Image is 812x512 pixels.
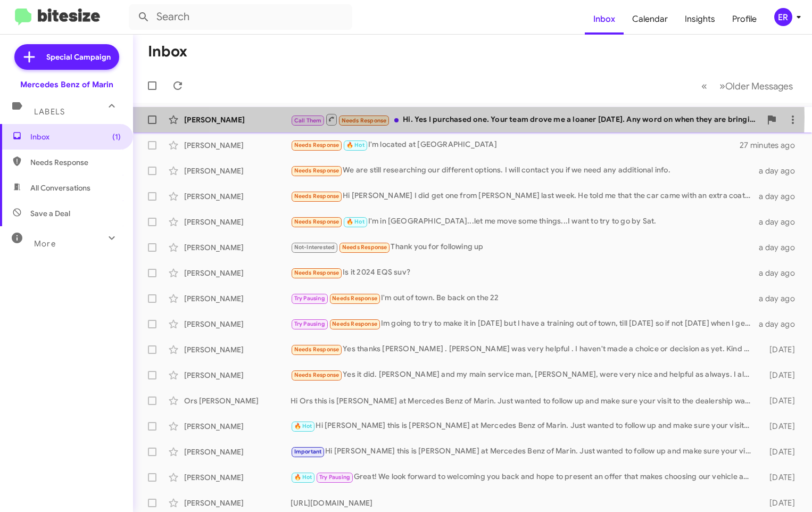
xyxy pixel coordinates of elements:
[291,216,756,228] div: I'm in [GEOGRAPHIC_DATA]...let me move some things...I want to try to go by Sat.
[184,242,291,253] div: [PERSON_NAME]
[291,267,756,279] div: Is it 2024 EQS suv?
[294,295,325,302] span: Try Pausing
[719,79,725,93] span: »
[756,498,803,508] div: [DATE]
[184,191,291,202] div: [PERSON_NAME]
[14,44,119,70] a: Special Campaign
[184,217,291,227] div: [PERSON_NAME]
[740,140,803,151] div: 27 minutes ago
[294,371,339,378] span: Needs Response
[332,295,377,302] span: Needs Response
[765,8,800,26] button: ER
[34,107,65,117] span: Labels
[294,142,339,148] span: Needs Response
[184,319,291,329] div: [PERSON_NAME]
[291,292,756,304] div: I'm out of town. Be back on the 22
[184,166,291,176] div: [PERSON_NAME]
[319,474,350,481] span: Try Pausing
[756,268,803,278] div: a day ago
[624,4,676,35] a: Calendar
[184,140,291,151] div: [PERSON_NAME]
[46,52,111,62] span: Special Campaign
[695,75,714,97] button: Previous
[294,346,339,353] span: Needs Response
[291,164,756,177] div: We are still researching our different options. I will contact you if we need any additional info.
[701,79,707,93] span: «
[756,344,803,355] div: [DATE]
[112,131,121,142] span: (1)
[291,113,761,126] div: Hi. Yes I purchased one. Your team drove me a loaner [DATE]. Any word on when they are bringing t...
[291,343,756,356] div: Yes thanks [PERSON_NAME] . [PERSON_NAME] was very helpful . I haven't made a choice or decision a...
[184,421,291,432] div: [PERSON_NAME]
[294,448,322,455] span: Important
[291,369,756,381] div: Yes it did. [PERSON_NAME] and my main service man, [PERSON_NAME], were very nice and helpful as a...
[342,244,387,251] span: Needs Response
[713,75,799,97] button: Next
[30,183,90,193] span: All Conversations
[294,423,312,430] span: 🔥 Hot
[346,218,364,225] span: 🔥 Hot
[756,370,803,381] div: [DATE]
[184,268,291,278] div: [PERSON_NAME]
[291,190,756,202] div: Hi [PERSON_NAME] I did get one from [PERSON_NAME] last week. He told me that the car came with an...
[184,370,291,381] div: [PERSON_NAME]
[291,139,740,151] div: I'm located at [GEOGRAPHIC_DATA]
[291,445,756,458] div: Hi [PERSON_NAME] this is [PERSON_NAME] at Mercedes Benz of Marin. Just wanted to follow up and ma...
[184,498,291,508] div: [PERSON_NAME]
[291,395,756,406] div: Hi Ors this is [PERSON_NAME] at Mercedes Benz of Marin. Just wanted to follow up and make sure yo...
[184,472,291,483] div: [PERSON_NAME]
[291,241,756,253] div: Thank you for following up
[291,471,756,483] div: Great! We look forward to welcoming you back and hope to present an offer that makes choosing our...
[184,447,291,457] div: [PERSON_NAME]
[184,395,291,406] div: Ors [PERSON_NAME]
[30,131,121,142] span: Inbox
[725,80,793,92] span: Older Messages
[756,166,803,176] div: a day ago
[294,167,339,174] span: Needs Response
[756,421,803,432] div: [DATE]
[756,293,803,304] div: a day ago
[291,498,756,508] div: [URL][DOMAIN_NAME]
[756,242,803,253] div: a day ago
[756,395,803,406] div: [DATE]
[294,218,339,225] span: Needs Response
[724,4,765,35] a: Profile
[695,75,799,97] nav: Page navigation example
[20,79,113,90] div: Mercedes Benz of Marin
[585,4,624,35] a: Inbox
[294,193,339,200] span: Needs Response
[756,319,803,329] div: a day ago
[184,114,291,125] div: [PERSON_NAME]
[676,4,724,35] a: Insights
[184,344,291,355] div: [PERSON_NAME]
[294,474,312,481] span: 🔥 Hot
[756,447,803,457] div: [DATE]
[291,420,756,432] div: Hi [PERSON_NAME] this is [PERSON_NAME] at Mercedes Benz of Marin. Just wanted to follow up and ma...
[332,320,377,327] span: Needs Response
[294,244,335,251] span: Not-Interested
[756,217,803,227] div: a day ago
[294,269,339,276] span: Needs Response
[342,117,387,124] span: Needs Response
[294,117,322,124] span: Call Them
[756,472,803,483] div: [DATE]
[774,8,792,26] div: ER
[34,239,56,249] span: More
[756,191,803,202] div: a day ago
[148,43,187,60] h1: Inbox
[184,293,291,304] div: [PERSON_NAME]
[291,318,756,330] div: Im going to try to make it in [DATE] but I have a training out of town, till [DATE] so if not [DA...
[30,157,121,168] span: Needs Response
[129,4,352,30] input: Search
[30,208,70,219] span: Save a Deal
[346,142,364,148] span: 🔥 Hot
[294,320,325,327] span: Try Pausing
